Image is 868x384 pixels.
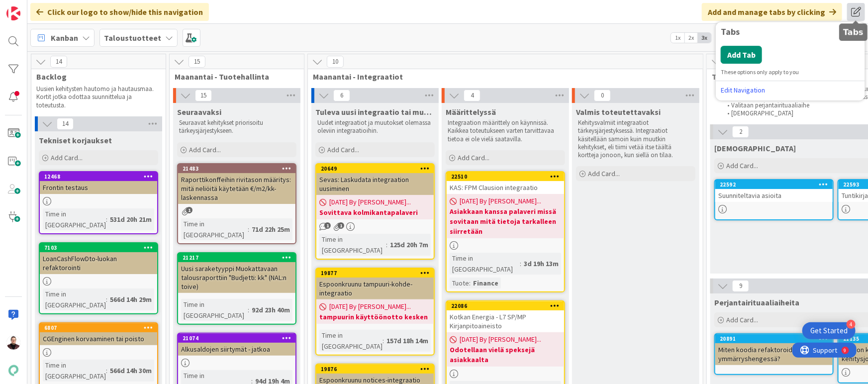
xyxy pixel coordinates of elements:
div: 20649Sevas: Laskudata integraation uusiminen [316,164,434,195]
div: 22592Suunniteltavia asioita [715,180,833,202]
div: 12468 [40,172,157,181]
div: 21483 [183,165,295,172]
a: 21217Uusi saraketyyppi Muokattavaan talousraporttiin "Budjetti: kk" (NAL:n toive)Time in [GEOGRAP... [177,252,296,325]
img: avatar [6,364,20,378]
span: [DATE] By [PERSON_NAME]... [460,334,541,345]
p: Kehitysvalmiit integraatiot tärkeysjärjestyksessä. Integraatiot käsitellään samoin kuin muutkin k... [578,119,693,159]
div: 71d 22h 25m [249,224,292,235]
span: Add Card... [458,153,489,162]
span: Add Card... [51,153,83,162]
div: 22510KAS: FPM Clausion integraatio [447,172,564,194]
span: : [386,239,387,250]
div: Raporttikonffeihin rivitason määritys: mitä neliöitä käytetään €/m2/kk-laskennassa [178,173,295,204]
button: Add Tab [721,46,762,64]
p: Uusien kehitysten hautomo ja hautausmaa. Kortit jotka odottaa suunnittelua ja toteutusta. [36,85,154,109]
div: 19877 [321,270,434,277]
span: Maanantai - Tuotehallinta [175,72,291,82]
span: 9 [732,280,749,292]
div: 21483 [178,164,295,173]
span: Valmis toteutettavaksi [576,107,661,117]
span: 1x [671,33,684,43]
div: Frontin testaus [40,181,157,194]
span: 0 [594,90,611,101]
div: 157d 18h 14m [384,335,431,346]
span: Backlog [36,72,153,82]
span: : [383,335,384,346]
span: Määrittelyssä [446,107,496,117]
div: 21074 [183,335,295,342]
div: Get Started [810,326,848,336]
div: 20891Miten koodia refaktoroidaan ymmärryshengessä? [715,334,833,365]
div: 4 [847,320,856,329]
span: 15 [189,56,205,68]
div: 22510 [447,172,564,181]
span: 6 [333,90,350,101]
span: 1 [338,222,344,229]
div: 20891 [720,335,833,342]
div: Open Get Started checklist, remaining modules: 4 [802,322,856,339]
div: 7103 [40,243,157,252]
b: Sovittava kolmikantapalaveri [319,207,431,217]
div: 21074 [178,334,295,343]
div: 92d 23h 40m [249,304,292,315]
h5: Tabs [843,27,864,37]
span: 4 [464,90,481,101]
span: Support [21,1,45,13]
div: Time in [GEOGRAPHIC_DATA] [43,360,106,382]
div: Time in [GEOGRAPHIC_DATA] [319,234,386,256]
a: 19877Espoonkruunu tampuuri-kohde-integraatio[DATE] By [PERSON_NAME]...tampuurin käyttöönotto kesk... [315,268,435,356]
div: Alkusaldojen siirtymät - jatkoa [178,343,295,356]
div: 22086Kotkan Energia - L7 SP/MP Kirjanpitoaineisto [447,301,564,332]
div: 531d 20h 21m [107,214,154,225]
a: 12468Frontin testausTime in [GEOGRAPHIC_DATA]:531d 20h 21m [39,171,158,234]
div: 566d 14h 30m [107,365,154,376]
div: Tuote [450,278,469,288]
div: Sevas: Laskudata integraation uusiminen [316,173,434,195]
div: 22086 [451,302,564,309]
div: 19877Espoonkruunu tampuuri-kohde-integraatio [316,269,434,299]
div: 20649 [316,164,434,173]
div: 21217 [178,253,295,262]
span: : [248,304,249,315]
div: Tabs [721,27,860,37]
div: Miten koodia refaktoroidaan ymmärryshengessä? [715,343,833,365]
div: 20891 [715,334,833,343]
div: 21483Raporttikonffeihin rivitason määritys: mitä neliöitä käytetään €/m2/kk-laskennassa [178,164,295,204]
span: 3x [698,33,711,43]
b: Odotellaan vielä speksejä asiakkaalta [450,345,561,365]
b: Taloustuotteet [104,33,161,43]
div: Espoonkruunu tampuuri-kohde-integraatio [316,278,434,299]
span: : [469,278,471,288]
span: 2x [684,33,698,43]
img: Visit kanbanzone.com [6,6,20,20]
span: : [106,365,107,376]
span: [DATE] By [PERSON_NAME]... [460,196,541,206]
div: Click our logo to show/hide this navigation [30,3,209,21]
div: 7103 [44,244,157,251]
span: 1 [324,222,331,229]
span: [DATE] By [PERSON_NAME]... [329,197,411,207]
a: 21483Raporttikonffeihin rivitason määritys: mitä neliöitä käytetään €/m2/kk-laskennassaTime in [G... [177,163,296,244]
div: Time in [GEOGRAPHIC_DATA] [43,288,106,310]
div: Time in [GEOGRAPHIC_DATA] [319,330,383,352]
span: 10 [327,56,344,68]
div: Finance [471,278,501,288]
a: 22510KAS: FPM Clausion integraatio[DATE] By [PERSON_NAME]...Asiakkaan kanssa palaveri missä sovit... [446,171,565,292]
div: 22592 [715,180,833,189]
div: Add and manage tabs by clicking [702,3,842,21]
div: 9 [52,4,54,12]
span: Tuleva uusi integraatio tai muutos [315,107,435,117]
span: : [248,224,249,235]
div: Suunniteltavia asioita [715,189,833,202]
div: 12468 [44,173,157,180]
div: 22510 [451,173,564,180]
div: 6807 [44,324,157,331]
div: 22086 [447,301,564,310]
div: KAS: FPM Clausion integraatio [447,181,564,194]
div: Time in [GEOGRAPHIC_DATA] [181,299,248,321]
span: 15 [195,90,212,101]
div: 19876 [321,366,434,373]
a: 7103LoanCashFlowDto-luokan refaktorointiTime in [GEOGRAPHIC_DATA]:566d 14h 29m [39,242,158,314]
div: 12468Frontin testaus [40,172,157,194]
div: CGEnginen korvaaminen tai poisto [40,332,157,345]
